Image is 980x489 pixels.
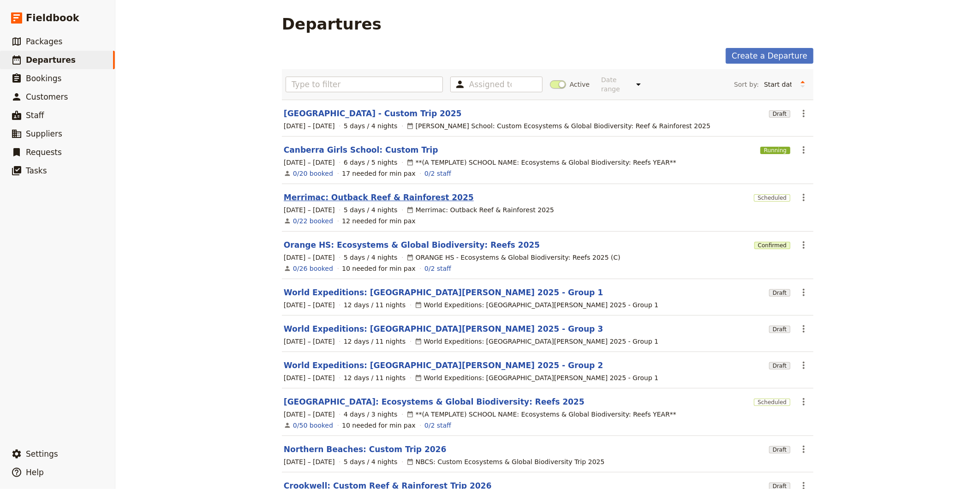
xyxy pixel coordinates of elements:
[284,396,585,407] a: [GEOGRAPHIC_DATA]: Ecosystems & Global Biodiversity: Reefs 2025
[754,194,790,202] span: Scheduled
[344,300,406,310] span: 12 days / 11 nights
[424,421,451,430] a: 0/2 staff
[26,166,47,175] span: Tasks
[344,337,406,346] span: 12 days / 11 nights
[344,410,398,419] span: 4 days / 3 nights
[415,337,659,346] div: World Expeditions: [GEOGRAPHIC_DATA][PERSON_NAME] 2025 - Group 1
[284,410,335,419] span: [DATE] – [DATE]
[796,321,812,337] button: Actions
[406,205,554,215] div: Merrimac: Outback Reef & Rainforest 2025
[796,441,812,457] button: Actions
[796,237,812,253] button: Actions
[284,444,446,455] a: Northern Beaches: Custom Trip 2026
[406,121,711,131] div: [PERSON_NAME] School: Custom Ecosystems & Global Biodiversity: Reef & Rainforest 2025
[344,373,406,382] span: 12 days / 11 nights
[293,216,333,226] a: View the bookings for this departure
[796,285,812,300] button: Actions
[406,253,621,262] div: ORANGE HS - Ecosystems & Global Biodiversity: Reefs 2025 (C)
[406,457,605,466] div: NBCS: Custom Ecosystems & Global Biodiversity Trip 2025
[284,360,603,371] a: World Expeditions: [GEOGRAPHIC_DATA][PERSON_NAME] 2025 - Group 2
[284,337,335,346] span: [DATE] – [DATE]
[293,169,333,178] a: View the bookings for this departure
[342,169,416,178] div: 17 needed for min pax
[342,216,416,226] div: 12 needed for min pax
[282,15,382,33] h1: Departures
[342,264,416,273] div: 10 needed for min pax
[570,80,590,89] span: Active
[424,169,451,178] a: 0/2 staff
[344,121,398,131] span: 5 days / 4 nights
[415,300,659,310] div: World Expeditions: [GEOGRAPHIC_DATA][PERSON_NAME] 2025 - Group 1
[769,326,790,333] span: Draft
[286,77,443,92] input: Type to filter
[284,457,335,466] span: [DATE] – [DATE]
[284,373,335,382] span: [DATE] – [DATE]
[344,205,398,215] span: 5 days / 4 nights
[796,106,812,121] button: Actions
[415,373,659,382] div: World Expeditions: [GEOGRAPHIC_DATA][PERSON_NAME] 2025 - Group 1
[284,300,335,310] span: [DATE] – [DATE]
[796,78,810,91] button: Change sort direction
[769,289,790,297] span: Draft
[760,78,796,91] select: Sort by:
[734,80,759,89] span: Sort by:
[754,242,790,249] span: Confirmed
[26,468,44,477] span: Help
[769,446,790,453] span: Draft
[406,158,676,167] div: **(A TEMPLATE) SCHOOL NAME: Ecosystems & Global Biodiversity: Reefs YEAR**
[796,358,812,373] button: Actions
[284,253,335,262] span: [DATE] – [DATE]
[760,147,790,154] span: Running
[754,399,790,406] span: Scheduled
[284,192,474,203] a: Merrimac: Outback Reef & Rainforest 2025
[344,253,398,262] span: 5 days / 4 nights
[26,37,62,46] span: Packages
[26,449,58,459] span: Settings
[342,421,416,430] div: 10 needed for min pax
[424,264,451,273] a: 0/2 staff
[344,158,398,167] span: 6 days / 5 nights
[726,48,813,64] a: Create a Departure
[769,110,790,118] span: Draft
[284,239,540,250] a: Orange HS: Ecosystems & Global Biodiversity: Reefs 2025
[406,410,676,419] div: **(A TEMPLATE) SCHOOL NAME: Ecosystems & Global Biodiversity: Reefs YEAR**
[26,74,61,83] span: Bookings
[284,158,335,167] span: [DATE] – [DATE]
[26,55,76,65] span: Departures
[796,142,812,158] button: Actions
[293,264,333,273] a: View the bookings for this departure
[293,421,333,430] a: View the bookings for this departure
[284,323,603,334] a: World Expeditions: [GEOGRAPHIC_DATA][PERSON_NAME] 2025 - Group 3
[284,205,335,215] span: [DATE] – [DATE]
[469,79,512,90] input: Assigned to
[26,129,62,138] span: Suppliers
[796,394,812,410] button: Actions
[284,108,462,119] a: [GEOGRAPHIC_DATA] - Custom Trip 2025
[344,457,398,466] span: 5 days / 4 nights
[284,144,438,155] a: Canberra Girls School: Custom Trip
[769,362,790,370] span: Draft
[26,148,62,157] span: Requests
[284,121,335,131] span: [DATE] – [DATE]
[796,190,812,205] button: Actions
[284,287,603,298] a: World Expeditions: [GEOGRAPHIC_DATA][PERSON_NAME] 2025 - Group 1
[26,92,68,101] span: Customers
[26,11,79,25] span: Fieldbook
[26,111,44,120] span: Staff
